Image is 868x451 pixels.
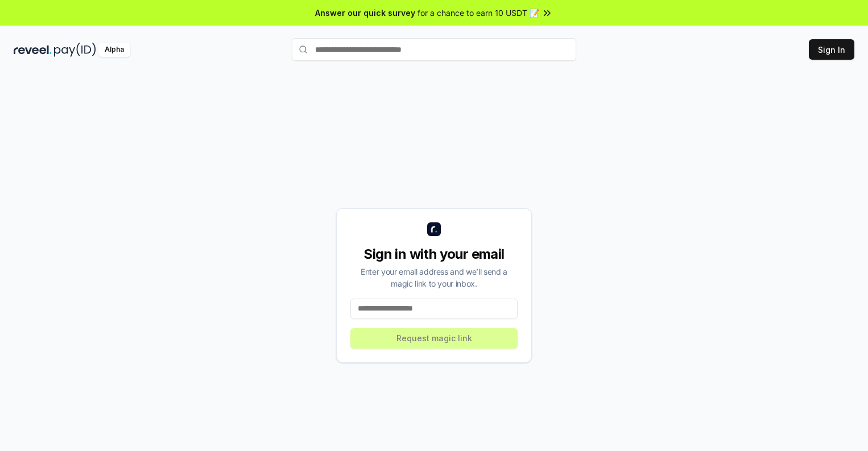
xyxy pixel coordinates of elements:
[418,7,539,19] span: for a chance to earn 10 USDT 📝
[54,43,96,57] img: pay_id
[350,266,518,289] div: Enter your email address and we’ll send a magic link to your inbox.
[315,7,415,19] span: Answer our quick survey
[14,43,52,57] img: reveel_dark
[427,222,441,236] img: logo_small
[98,43,130,57] div: Alpha
[350,245,518,263] div: Sign in with your email
[809,39,854,60] button: Sign In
